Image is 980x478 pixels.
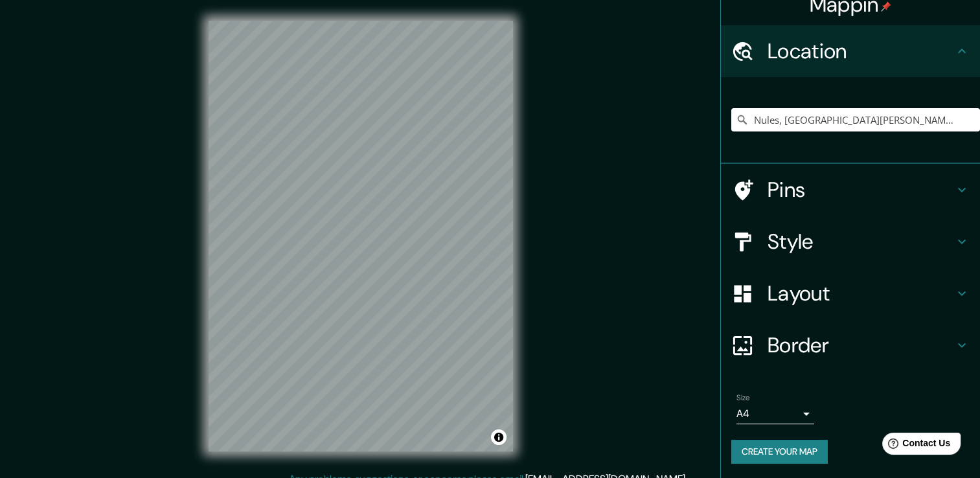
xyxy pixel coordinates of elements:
[491,429,507,445] button: Toggle attribution
[736,404,814,424] div: A4
[721,216,980,267] div: Style
[721,319,980,371] div: Border
[736,393,750,404] label: Size
[865,427,966,464] iframe: Help widget launcher
[881,1,891,12] img: pin-icon.png
[768,332,954,358] h4: Border
[209,21,513,451] canvas: Map
[721,25,980,77] div: Location
[768,229,954,255] h4: Style
[768,38,954,64] h4: Location
[721,164,980,216] div: Pins
[731,440,828,464] button: Create your map
[721,267,980,319] div: Layout
[768,177,954,203] h4: Pins
[731,108,980,131] input: Pick your city or area
[768,280,954,306] h4: Layout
